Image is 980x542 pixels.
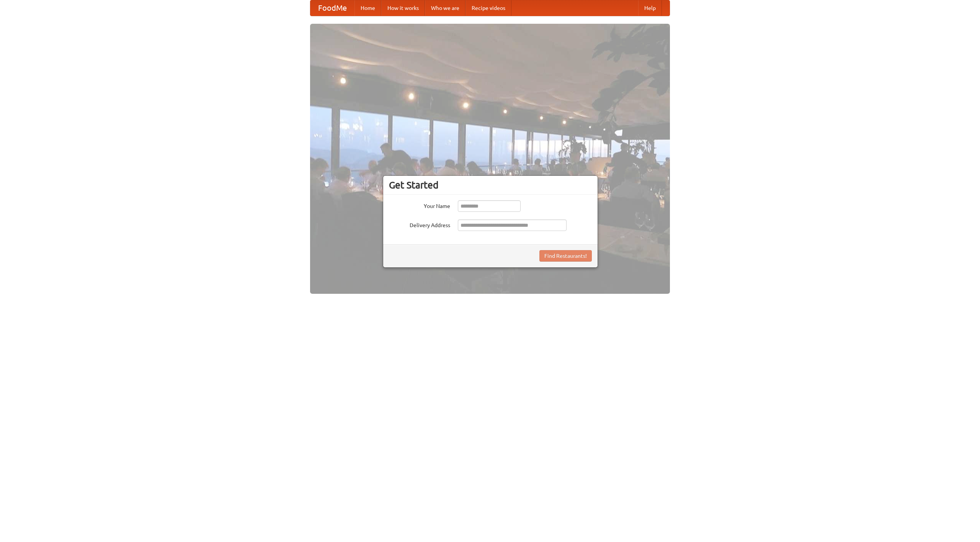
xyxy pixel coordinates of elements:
a: Recipe videos [465,0,511,16]
button: Find Restaurants! [539,250,592,262]
a: FoodMe [310,0,354,16]
a: How it works [381,0,425,16]
label: Delivery Address [389,219,450,229]
a: Who we are [425,0,465,16]
label: Your Name [389,200,450,210]
h3: Get Started [389,179,592,191]
a: Help [638,0,662,16]
a: Home [354,0,381,16]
